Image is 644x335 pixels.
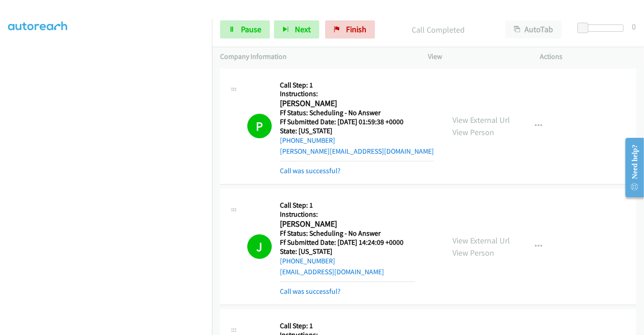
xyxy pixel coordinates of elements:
a: Pause [220,20,270,39]
h5: Instructions: [280,210,415,219]
div: Delay between calls (in seconds) [582,24,624,32]
p: View [428,51,524,62]
a: View External Url [452,235,510,246]
a: [PERSON_NAME][EMAIL_ADDRESS][DOMAIN_NAME] [280,147,434,155]
a: Finish [325,20,375,39]
button: AutoTab [505,20,562,39]
h5: Call Step: 1 [280,201,415,210]
p: Company Information [220,51,412,62]
span: Next [295,24,311,34]
h5: State: [US_STATE] [280,247,415,256]
h5: Ff Submitted Date: [DATE] 14:24:09 +0000 [280,238,415,247]
a: Call was successful? [280,166,341,175]
button: Next [274,20,319,39]
span: Finish [346,24,366,34]
h5: State: [US_STATE] [280,126,434,136]
h5: Ff Submitted Date: [DATE] 01:59:38 +0000 [280,117,434,126]
p: Actions [540,51,636,62]
span: Pause [241,24,261,34]
h5: Ff Status: Scheduling - No Answer [280,108,434,117]
h2: [PERSON_NAME] [280,219,415,229]
h2: [PERSON_NAME] [280,98,415,109]
h5: Instructions: [280,89,434,98]
a: [PHONE_NUMBER] [280,257,335,265]
a: View External Url [452,115,510,125]
a: [PHONE_NUMBER] [280,136,335,145]
iframe: Resource Center [618,131,644,204]
a: View Person [452,127,494,137]
p: Call Completed [387,24,489,36]
a: [EMAIL_ADDRESS][DOMAIN_NAME] [280,267,384,276]
h1: P [247,114,272,138]
a: View Person [452,248,494,258]
h5: Call Step: 1 [280,321,415,330]
a: Call was successful? [280,287,341,296]
h5: Ff Status: Scheduling - No Answer [280,229,415,238]
h1: J [247,234,272,259]
h5: Call Step: 1 [280,81,434,90]
div: 0 [632,20,636,33]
